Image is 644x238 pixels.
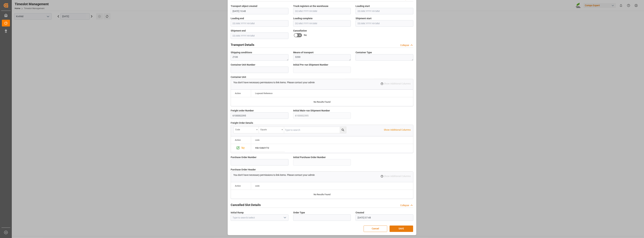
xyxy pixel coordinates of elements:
[234,127,259,133] button: open menu
[231,121,253,125] span: Freight Order Details
[235,92,241,95] div: Action
[384,128,411,132] p: Show Additional Columns
[293,4,328,8] span: Truck registers at the warehouse
[231,29,246,33] span: Shipment end
[251,144,285,152] div: 95b1548d1f7d
[356,17,372,20] span: Shipment start
[400,43,409,47] div: Collapse
[390,226,413,232] button: SAVE
[231,4,257,8] span: Transport object created
[255,139,259,141] span: code
[231,42,254,47] h2: Transport Details
[231,214,288,221] input: Type to search/select
[259,127,284,133] button: open menu
[231,109,254,112] span: Freight order Number
[231,63,255,67] span: Container Unit Number
[255,185,259,187] span: code
[356,4,370,8] span: Loading start
[255,92,272,95] span: Logward Reference
[400,204,409,207] div: Collapse
[235,139,241,141] div: Action
[231,54,288,61] textarea: Z100
[233,81,315,84] p: You don't have necessary permissions to link items. Please contact your admin
[231,8,288,14] input: DD.MM.YYYY HH:MM
[235,185,241,187] div: Action
[364,226,387,232] button: Cancel
[293,8,351,14] input: DD.MM.YYYY HH:MM
[231,203,261,207] h2: Cancelled Slot Details
[231,156,256,159] span: Purchase Order Number
[356,214,413,221] input: DD.MM.YYYY HH:MM
[260,127,280,131] div: Equals
[356,20,413,27] input: DD.MM.YYYY HH:MM
[293,29,307,33] span: Cancellation
[293,20,351,27] input: DD.MM.YYYY HH:MM
[233,173,315,177] p: You don't have necessary permissions to link items. Please contact your admin
[293,156,326,159] span: Initial Purchase Order Number
[293,211,305,214] span: Order Type
[231,17,244,20] span: Loading end
[231,20,288,27] input: DD.MM.YYYY HH:MM
[235,127,255,131] div: code
[293,51,314,54] span: Means of transport
[293,63,328,67] span: Initial Pre-run Shipment Number
[340,127,346,133] button: search button
[293,109,330,112] span: Initial Main-run Shipment Number
[304,33,307,37] span: No
[251,144,285,152] div: Press SPACE to select this row.
[231,211,244,214] span: Initial Ramp
[231,75,246,79] span: Container Unit
[231,33,288,39] input: DD.MM.YYYY HH:MM
[284,127,346,133] input: Type to search
[293,54,351,61] textarea: 3200
[282,215,287,220] button: open menu
[356,211,364,214] span: Created
[293,17,313,20] span: Loading complete
[231,144,251,152] div: Press SPACE to select this row.
[231,168,256,171] span: Purchase Order Header
[231,51,252,54] span: Shipping conditions
[356,8,413,14] input: DD.MM.YYYY HH:MM
[356,51,372,54] span: Container Type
